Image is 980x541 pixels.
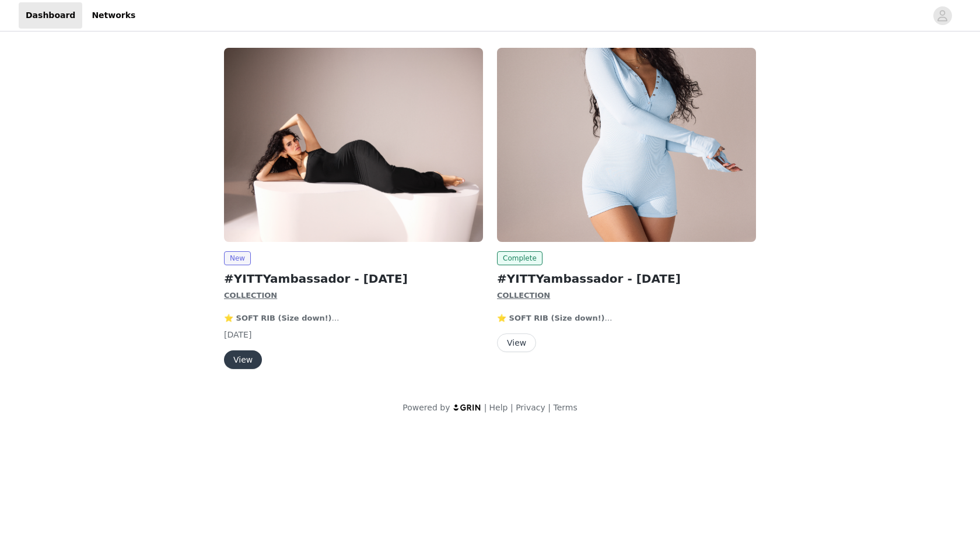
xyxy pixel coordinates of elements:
a: Dashboard [19,2,82,29]
a: Terms [553,403,577,412]
h2: #YITTYambassador - [DATE] [497,270,756,287]
button: View [224,350,262,369]
strong: COLLECTION [497,291,550,300]
span: | [548,403,551,412]
span: Powered by [402,403,450,412]
strong: ⭐️ SOFT RIB (Size down!) [224,314,339,322]
a: Networks [85,2,142,29]
div: avatar [937,6,948,25]
span: Complete [497,251,542,265]
img: YITTY [497,48,756,242]
span: | [510,403,513,412]
span: [DATE] [224,330,251,339]
a: Privacy [516,403,545,412]
a: View [224,356,262,364]
img: logo [453,403,482,411]
img: YITTY [224,48,483,242]
button: View [497,333,536,352]
strong: ⭐️ SOFT RIB (Size down!) [497,314,612,322]
a: View [497,339,536,347]
span: New [224,251,251,265]
h2: #YITTYambassador - [DATE] [224,270,483,287]
a: Help [489,403,508,412]
strong: COLLECTION [224,291,277,300]
span: | [484,403,487,412]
